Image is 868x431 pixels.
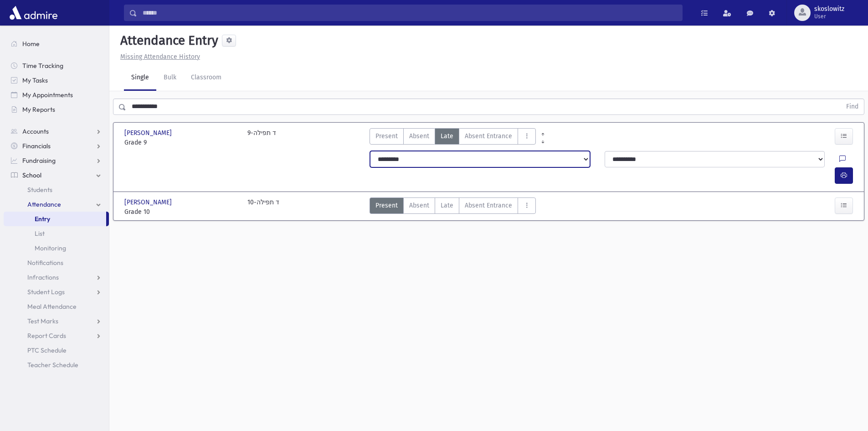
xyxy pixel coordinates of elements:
[22,127,49,135] span: Accounts
[4,88,109,102] a: My Appointments
[465,201,512,210] span: Absent Entrance
[22,105,55,114] span: My Reports
[27,200,61,208] span: Attendance
[4,212,106,226] a: Entry
[7,4,60,22] img: AdmirePro
[4,270,109,285] a: Infractions
[117,33,218,48] h5: Attendance Entry
[4,124,109,139] a: Accounts
[124,128,174,138] span: [PERSON_NAME]
[247,128,276,147] div: 9-ד תפילה
[4,285,109,299] a: Student Logs
[4,358,109,372] a: Teacher Schedule
[137,5,682,21] input: Search
[4,255,109,270] a: Notifications
[27,302,77,311] span: Meal Attendance
[22,62,63,70] span: Time Tracking
[22,76,48,84] span: My Tasks
[4,168,109,182] a: School
[4,314,109,328] a: Test Marks
[465,131,512,141] span: Absent Entrance
[4,241,109,255] a: Monitoring
[27,186,52,194] span: Students
[35,244,66,252] span: Monitoring
[370,128,536,147] div: AttTypes
[4,226,109,241] a: List
[4,197,109,212] a: Attendance
[4,102,109,117] a: My Reports
[22,142,51,150] span: Financials
[27,259,63,267] span: Notifications
[4,36,109,51] a: Home
[22,91,73,99] span: My Appointments
[124,65,156,91] a: Single
[35,229,45,238] span: List
[124,138,238,147] span: Grade 9
[4,343,109,358] a: PTC Schedule
[124,197,174,207] span: [PERSON_NAME]
[184,65,229,91] a: Classroom
[22,40,40,48] span: Home
[22,156,56,165] span: Fundraising
[841,99,864,114] button: Find
[4,328,109,343] a: Report Cards
[35,215,50,223] span: Entry
[4,73,109,88] a: My Tasks
[156,65,184,91] a: Bulk
[4,58,109,73] a: Time Tracking
[409,201,429,210] span: Absent
[120,53,200,61] u: Missing Attendance History
[814,5,844,13] span: skoslowitz
[27,361,78,369] span: Teacher Schedule
[27,332,66,340] span: Report Cards
[4,182,109,197] a: Students
[4,299,109,314] a: Meal Attendance
[124,207,238,217] span: Grade 10
[117,53,200,61] a: Missing Attendance History
[27,317,58,325] span: Test Marks
[22,171,41,179] span: School
[375,201,398,210] span: Present
[375,131,398,141] span: Present
[441,201,453,210] span: Late
[247,197,279,217] div: 10-ד תפילה
[370,197,536,217] div: AttTypes
[27,346,67,354] span: PTC Schedule
[27,273,59,281] span: Infractions
[814,13,844,20] span: User
[409,131,429,141] span: Absent
[4,139,109,153] a: Financials
[441,131,453,141] span: Late
[27,288,65,296] span: Student Logs
[4,153,109,168] a: Fundraising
